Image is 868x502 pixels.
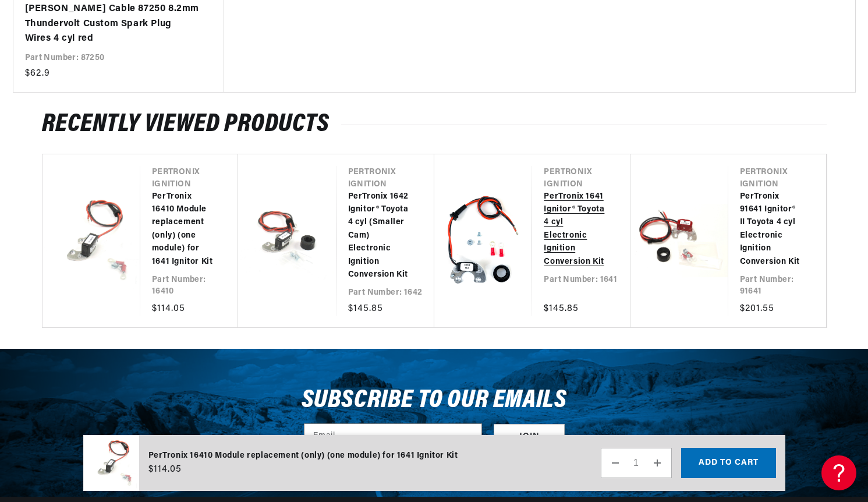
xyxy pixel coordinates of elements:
[544,190,607,268] a: PerTronix 1641 Ignitor® Toyota 4 cyl Electronic Ignition Conversion Kit
[42,154,827,328] ul: Slider
[148,450,458,462] div: PerTronix 16410 Module replacement (only) (one module) for 1641 Ignitor Kit
[681,448,776,478] button: Add to cart
[148,462,182,476] span: $114.05
[348,190,411,282] a: PerTronix 1642 Ignitor® Toyota 4 cyl (Smaller Cam) Electronic Ignition Conversion Kit
[304,424,481,450] input: Email
[83,435,139,492] img: PerTronix 16410 Module replacement (only) (one module) for 1641 Ignitor Kit
[740,190,803,268] a: PerTronix 91641 Ignitor® II Toyota 4 cyl Electronic Ignition Conversion Kit
[152,190,215,268] a: PerTronix 16410 Module replacement (only) (one module) for 1641 Ignitor Kit
[302,390,567,412] h3: Subscribe to our emails
[42,114,827,136] h2: RECENTLY VIEWED PRODUCTS
[25,2,201,47] a: [PERSON_NAME] Cable 87250 8.2mm Thundervolt Custom Spark Plug Wires 4 cyl red
[494,424,565,450] button: Subscribe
